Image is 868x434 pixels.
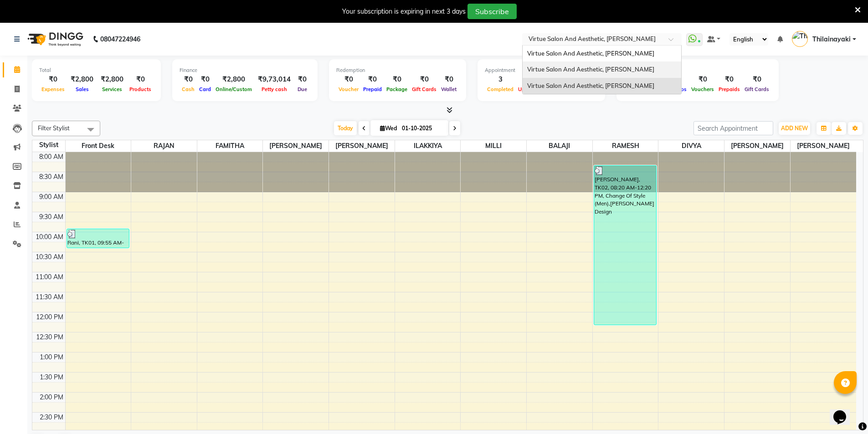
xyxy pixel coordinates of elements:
[792,31,808,47] img: Thilainayaki
[34,272,65,282] div: 11:00 AM
[336,74,361,85] div: ₹0
[527,50,654,57] span: Virtue Salon And Aesthetic, [PERSON_NAME]
[689,74,716,85] div: ₹0
[779,122,810,135] button: ADD NEW
[197,140,263,152] span: FAMITHA
[180,86,197,92] span: Cash
[197,74,213,85] div: ₹0
[485,86,516,92] span: Completed
[522,45,682,95] ng-dropdown-panel: Options list
[742,86,771,92] span: Gift Cards
[742,74,771,85] div: ₹0
[716,86,742,92] span: Prepaids
[32,140,65,150] div: Stylist
[693,121,773,135] input: Search Appointment
[34,292,65,302] div: 11:30 AM
[38,393,65,402] div: 2:00 PM
[295,86,309,92] span: Due
[34,252,65,262] div: 10:30 AM
[254,74,294,85] div: ₹9,73,014
[395,140,461,152] span: ILAKKIYA
[37,192,65,202] div: 9:00 AM
[361,86,384,92] span: Prepaid
[689,86,716,92] span: Vouchers
[213,86,254,92] span: Online/Custom
[97,74,127,85] div: ₹2,800
[830,398,859,425] iframe: chat widget
[439,74,459,85] div: ₹0
[516,74,545,85] div: 0
[37,172,65,182] div: 8:30 AM
[131,140,197,152] span: RAJAN
[259,86,289,92] span: Petty cash
[384,86,410,92] span: Package
[724,140,790,152] span: [PERSON_NAME]
[39,66,154,74] div: Total
[294,74,310,85] div: ₹0
[38,373,65,382] div: 1:30 PM
[527,82,654,89] span: Virtue Salon And Aesthetic, [PERSON_NAME]
[336,86,361,92] span: Voucher
[37,212,65,222] div: 9:30 AM
[197,86,213,92] span: Card
[399,122,445,135] input: 2025-10-01
[593,140,658,152] span: RAMESH
[342,7,466,16] div: Your subscription is expiring in next 3 days
[485,74,516,85] div: 3
[180,74,197,85] div: ₹0
[716,74,742,85] div: ₹0
[378,125,399,132] span: Wed
[38,413,65,422] div: 2:30 PM
[213,74,254,85] div: ₹2,800
[34,232,65,242] div: 10:00 AM
[361,74,384,85] div: ₹0
[34,332,65,342] div: 12:30 PM
[180,66,310,74] div: Finance
[812,35,851,44] span: Thilainayaki
[384,74,410,85] div: ₹0
[516,86,545,92] span: Upcoming
[38,124,70,132] span: Filter Stylist
[127,86,154,92] span: Products
[439,86,459,92] span: Wallet
[410,74,439,85] div: ₹0
[39,74,67,85] div: ₹0
[263,140,329,152] span: [PERSON_NAME]
[624,66,771,74] div: Other sales
[527,140,592,152] span: BALAJI
[67,229,129,248] div: Rani, TK01, 09:55 AM-10:25 AM, Detan - Face & Neck
[410,86,439,92] span: Gift Cards
[791,140,856,152] span: [PERSON_NAME]
[467,4,517,19] button: Subscribe
[461,140,526,152] span: MILLI
[39,86,67,92] span: Expenses
[37,152,65,162] div: 8:00 AM
[527,66,654,73] span: Virtue Salon And Aesthetic, [PERSON_NAME]
[336,66,459,74] div: Redemption
[67,74,97,85] div: ₹2,800
[329,140,395,152] span: [PERSON_NAME]
[658,140,724,152] span: DIVYA
[100,86,124,92] span: Services
[38,352,65,362] div: 1:00 PM
[66,140,131,152] span: Front Desk
[73,86,91,92] span: Sales
[781,125,808,132] span: ADD NEW
[34,312,65,322] div: 12:00 PM
[334,121,357,135] span: Today
[485,66,598,74] div: Appointment
[100,26,140,52] b: 08047224946
[23,26,86,52] img: logo
[127,74,154,85] div: ₹0
[594,166,656,325] div: [PERSON_NAME], TK02, 08:20 AM-12:20 PM, Change Of Style (Men),[PERSON_NAME] Design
